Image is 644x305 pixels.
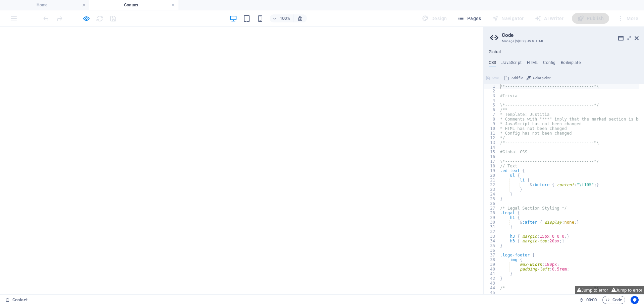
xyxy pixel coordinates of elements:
[484,276,499,281] div: 42
[484,103,499,107] div: 5
[484,239,499,243] div: 34
[502,74,524,82] button: Add file
[484,211,499,215] div: 28
[512,74,523,82] span: Add file
[502,32,639,38] h2: Code
[489,60,496,68] h4: CSS
[484,136,499,140] div: 12
[502,38,625,44] h3: Manage (S)CSS, JS & HTML
[533,74,550,82] span: Color picker
[586,296,597,304] span: 00 00
[591,297,592,302] span: :
[455,13,484,24] button: Pages
[484,262,499,267] div: 39
[5,296,28,304] a: Click to cancel selection. Double-click to open Pages
[484,112,499,117] div: 7
[484,150,499,154] div: 15
[484,281,499,286] div: 43
[484,192,499,197] div: 24
[484,187,499,192] div: 23
[602,296,625,304] button: Code
[484,173,499,178] div: 20
[484,107,499,112] div: 6
[484,93,499,98] div: 3
[419,13,450,24] div: Design (Ctrl+Alt+Y)
[484,286,499,290] div: 44
[575,286,609,294] button: Jump to error
[280,14,290,22] h6: 100%
[484,206,499,211] div: 27
[484,140,499,145] div: 13
[484,215,499,220] div: 29
[484,243,499,248] div: 35
[270,14,293,22] button: 100%
[89,1,178,9] h4: Contact
[631,296,639,304] button: Usercentrics
[484,257,499,262] div: 38
[484,197,499,201] div: 25
[297,15,303,21] i: On resize automatically adjust zoom level to fit chosen device.
[484,164,499,168] div: 18
[484,117,499,122] div: 8
[484,234,499,239] div: 33
[484,98,499,103] div: 4
[484,272,499,276] div: 41
[484,84,499,89] div: 1
[484,225,499,229] div: 31
[501,60,521,68] h4: JavaScript
[484,89,499,93] div: 2
[484,253,499,257] div: 37
[484,145,499,150] div: 14
[484,168,499,173] div: 19
[561,60,581,68] h4: Boilerplate
[605,296,622,304] span: Code
[489,50,501,55] h4: Global
[525,74,551,82] button: Color picker
[484,229,499,234] div: 32
[484,126,499,131] div: 10
[484,290,499,295] div: 45
[484,178,499,182] div: 21
[484,131,499,136] div: 11
[543,60,555,68] h4: Config
[484,220,499,225] div: 30
[484,182,499,187] div: 22
[484,122,499,126] div: 9
[484,154,499,159] div: 16
[484,248,499,253] div: 36
[527,60,538,68] h4: HTML
[484,201,499,206] div: 26
[484,267,499,272] div: 40
[484,159,499,164] div: 17
[458,15,481,22] span: Pages
[579,296,597,304] h6: Session time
